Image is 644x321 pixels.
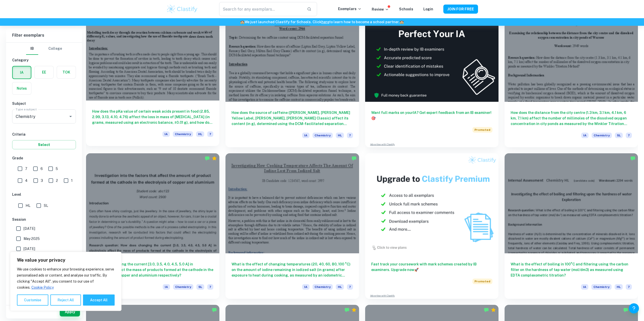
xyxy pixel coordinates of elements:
button: Notes [12,82,31,94]
span: IA [302,133,309,138]
span: Chemistry [313,284,333,290]
h6: Category [12,57,76,63]
input: Search for any exemplars... [219,2,303,16]
span: 7 [347,284,353,290]
span: 1 [71,178,73,183]
h6: Want full marks on your IA ? Get expert feedback from an IB examiner! [371,110,492,121]
h6: Grade [12,155,76,161]
img: Marked [212,307,217,312]
span: IA [302,284,309,290]
span: Chemistry [592,133,612,138]
span: 🏫 [240,20,244,24]
label: Type a subject [16,107,37,111]
a: Advertise with Clastify [370,294,395,298]
span: 7 [347,133,353,138]
h6: We just launched Clastify for Schools. Click to learn how to become a school partner. [1,19,643,25]
button: Help and Feedback [629,303,639,313]
button: College [48,43,62,55]
img: Thumbnail [365,153,498,253]
button: JOIN FOR FREE [443,5,478,14]
div: Premium [491,307,496,312]
span: [DATE] [24,226,35,231]
button: Select [12,140,76,149]
span: Chemistry [313,133,333,138]
button: Open [67,113,74,120]
img: Marked [205,156,210,161]
span: 7 [626,284,632,290]
div: We value your privacy [10,252,121,311]
a: Cookie Policy [31,285,54,290]
a: Schools [399,7,413,11]
a: Login [423,7,433,11]
button: Reject All [50,294,81,306]
span: SL [615,133,623,138]
a: What is the effect of changing temperatures (20, 40, 60, 80, 100 °C) on the amount of iodine rema... [225,153,359,299]
span: Chemistry [591,284,612,290]
a: What is the effect of boiling in 100°C and filtering using the carbon filter on the hardness of t... [505,153,638,299]
button: IA [13,66,31,79]
span: [DATE] [24,246,35,252]
span: Promoted [472,127,492,133]
span: 7 [207,131,213,137]
span: Chemistry [173,131,193,137]
span: 7 [626,133,632,138]
span: IA [581,284,588,290]
span: 7 [207,284,213,290]
h6: Session [12,217,76,222]
img: Marked [484,307,489,312]
div: Premium [212,156,217,161]
button: IB [26,43,38,55]
span: 4 [25,178,28,183]
p: Exemplars [338,6,362,12]
span: 6 [40,166,43,171]
span: Promoted [472,279,492,284]
span: 🎯 [371,116,376,120]
img: Marked [623,307,628,312]
h6: What is the effect of boiling in 100°C and filtering using the carbon filter on the hardness of t... [511,261,632,278]
span: HL [336,284,344,290]
p: We value your privacy [17,257,115,263]
span: HL [196,131,204,137]
h6: How does the distance from the city centre (1.3 km, 3.1 km, 4.1 km, 6 km, 7.1 km) affect the numb... [511,110,632,127]
h6: How does changing the current [3.0, 3.5, 4.0, 4.5, 5.0 A] in electrolysis affect the mass of prod... [92,261,213,278]
span: 7 [25,166,27,171]
button: Accept All [83,294,115,306]
span: SL [196,284,204,290]
span: May 2025 [24,236,40,241]
img: Marked [344,307,349,312]
span: SL [44,203,48,208]
button: EE [35,66,53,78]
div: Filter type choice [26,43,62,55]
p: We use cookies to enhance your browsing experience, serve personalised ads or content, and analys... [17,266,115,290]
span: IA [162,131,170,137]
span: 2 [56,178,58,183]
a: Advertise with Clastify [370,143,395,146]
p: Review [372,7,389,12]
h6: Level [12,192,76,197]
button: Apply [60,307,80,316]
h6: How does the source of caffeine ([PERSON_NAME], [PERSON_NAME] Yellow Label, [PERSON_NAME], [PERSO... [232,110,353,127]
a: How does changing the current [3.0, 3.5, 4.0, 4.5, 5.0 A] in electrolysis affect the mass of prod... [86,153,219,299]
span: HL [336,133,344,138]
h6: Subject [12,101,76,106]
h6: Criteria [12,132,76,137]
h6: What is the effect of changing temperatures (20, 40, 60, 80, 100 °C) on the amount of iodine rema... [232,261,353,278]
h6: Filter exemplars [6,28,82,42]
span: 🚀 [414,268,419,272]
h6: Fast track your coursework with mark schemes created by IB examiners. Upgrade now [371,261,492,273]
a: here [321,20,329,24]
a: Want full marks on yourIA? Get expert feedback from an IB examiner!PromotedAdvertise with Clastify [365,2,498,147]
button: Customise [17,294,48,306]
div: Premium [351,307,357,312]
span: 3 [41,178,43,183]
img: Marked [630,156,635,161]
img: Marked [351,156,357,161]
img: Clastify logo [166,4,198,14]
span: HL [26,203,30,208]
button: TOK [57,66,76,78]
h6: How does the pKa value of certain weak acids present in food (2.85, 2.99, 3.13, 4.10, 4.76) affec... [92,109,213,125]
span: IA [163,284,170,290]
span: 🏫 [400,20,404,24]
a: How does the source of caffeine ([PERSON_NAME], [PERSON_NAME] Yellow Label, [PERSON_NAME], [PERSO... [225,2,359,147]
